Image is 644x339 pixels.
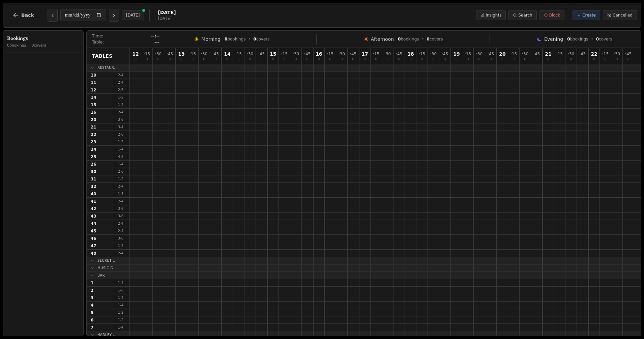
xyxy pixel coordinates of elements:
[91,214,96,219] span: 43
[235,52,242,56] span: : 15
[97,265,117,271] span: Music G...
[579,52,586,56] span: : 45
[113,80,129,85] span: 2 - 4
[91,162,96,167] span: 26
[478,58,480,61] span: 0
[109,9,119,22] button: Next day
[258,52,265,56] span: : 45
[91,288,93,293] span: 2
[602,52,609,56] span: : 15
[581,58,583,61] span: 0
[352,58,354,61] span: 0
[237,58,239,61] span: 0
[113,117,129,122] span: 3 - 6
[591,52,597,56] span: 22
[616,58,618,61] span: 0
[625,52,632,56] span: : 45
[361,52,368,56] span: 17
[91,191,96,197] span: 40
[508,10,536,20] button: Search
[113,176,129,181] span: 1 - 2
[91,80,96,85] span: 11
[113,214,129,219] span: 3 - 6
[189,52,196,56] span: : 15
[567,36,588,42] span: bookings
[329,58,331,61] span: 0
[604,58,606,61] span: 0
[91,124,96,130] span: 21
[113,236,129,241] span: 3 - 8
[214,58,216,61] span: 0
[91,206,96,211] span: 42
[132,52,139,56] span: 12
[341,58,343,61] span: 0
[113,317,129,322] span: 1 - 2
[91,169,96,174] span: 30
[567,37,570,41] span: 0
[113,95,129,100] span: 1 - 2
[453,52,460,56] span: 19
[158,16,176,21] span: [DATE]
[169,58,171,61] span: 0
[596,37,599,41] span: 0
[419,52,425,56] span: : 15
[91,87,96,93] span: 12
[135,58,137,61] span: 0
[371,36,394,43] span: Afternoon
[113,73,129,78] span: 2 - 4
[549,12,560,18] span: Block
[304,52,311,56] span: : 45
[582,12,596,18] span: Create
[113,251,129,256] span: 2 - 4
[91,243,96,249] span: 47
[306,58,308,61] span: 0
[225,37,227,41] span: 0
[422,36,424,42] span: •
[270,52,276,56] span: 15
[91,236,96,241] span: 46
[91,110,96,115] span: 16
[212,52,219,56] span: : 45
[97,273,105,278] span: Bar
[91,280,93,286] span: 1
[113,228,129,233] span: 2 - 4
[32,43,46,49] span: 0 covers
[488,52,494,56] span: : 45
[113,124,129,130] span: 3 - 4
[91,303,93,308] span: 4
[91,184,96,189] span: 32
[203,58,205,61] span: 0
[524,58,526,61] span: 0
[91,102,96,108] span: 15
[490,58,492,61] span: 0
[510,52,517,56] span: : 15
[113,184,129,189] span: 2 - 4
[167,52,173,56] span: : 45
[373,52,379,56] span: : 15
[97,332,117,337] span: Harley ...
[91,199,96,204] span: 41
[113,110,129,115] span: 2 - 4
[427,36,443,42] span: covers
[97,65,118,70] span: Restaur...
[92,53,113,59] span: Tables
[556,52,563,56] span: : 15
[283,58,285,61] span: 0
[522,52,528,56] span: : 30
[249,58,251,61] span: 0
[547,58,549,61] span: 0
[444,58,446,61] span: 0
[295,58,297,61] span: 0
[113,147,129,152] span: 1 - 4
[201,52,207,56] span: : 30
[154,39,159,45] span: ---
[430,52,437,56] span: : 30
[476,52,482,56] span: : 30
[91,295,93,301] span: 3
[558,58,560,61] span: 0
[151,33,159,39] span: --:--
[113,169,129,174] span: 2 - 6
[501,58,503,61] span: 0
[113,280,129,285] span: 1 - 4
[593,58,595,61] span: 0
